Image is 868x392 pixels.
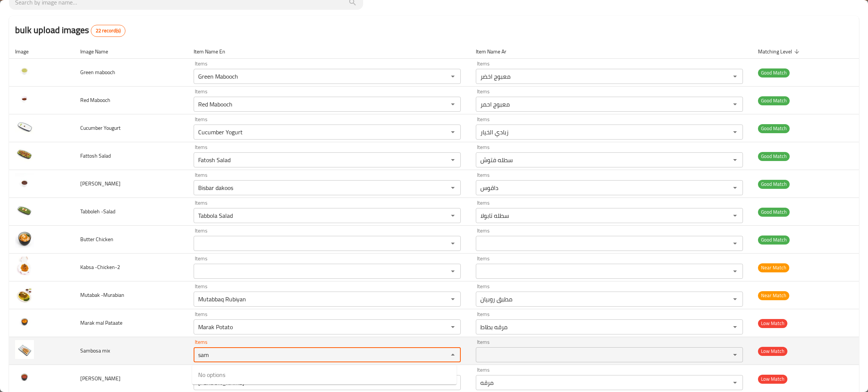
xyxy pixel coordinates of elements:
span: Good Match [758,180,790,188]
img: Mutabak -Murabian [15,284,34,303]
span: Matching Level [758,47,802,56]
button: Open [448,266,458,277]
span: Cucumber Yougurt [80,123,121,133]
span: Near Match [758,291,789,300]
h2: bulk upload images [15,23,125,37]
button: Open [730,349,740,360]
span: Good Match [758,96,790,105]
th: Image [9,44,74,59]
button: Open [730,238,740,249]
button: Open [448,182,458,193]
button: Open [730,294,740,304]
img: Sambosa mix [15,340,34,359]
button: Open [730,155,740,165]
span: Marak mal Pataate [80,318,122,328]
button: Close [448,349,458,360]
button: Open [730,127,740,137]
span: 22 record(s) [91,27,125,35]
button: Open [730,266,740,277]
button: Open [448,210,458,221]
button: Open [448,322,458,332]
img: Tabboleh -Salad [15,201,34,220]
button: Open [730,210,740,221]
span: Good Match [758,152,790,161]
button: Open [448,71,458,82]
img: Butter Chicken [15,229,34,248]
span: Fattosh Salad [80,151,111,161]
span: Low Match [758,347,787,356]
button: Open [730,71,740,82]
span: Good Match [758,68,790,77]
img: Fattosh Salad [15,145,34,164]
span: Near Match [758,263,789,272]
button: Open [448,127,458,137]
span: Sambosa mix [80,346,110,356]
img: Kusbar Dakoos [15,173,34,192]
span: Good Match [758,208,790,216]
button: Open [448,238,458,249]
img: Marak mal Pataate [15,312,34,331]
span: Tabboleh -Salad [80,207,115,216]
span: Good Match [758,236,790,244]
span: Low Match [758,319,787,328]
span: Image Name [80,47,118,56]
span: Butter Chicken [80,234,113,244]
img: Green mabooch [15,62,34,81]
span: Green mabooch [80,67,115,77]
span: Mutabak -Murabian [80,290,124,300]
div: No options [192,365,457,384]
span: Low Match [758,375,787,383]
span: Good Match [758,124,790,133]
span: Kabsa -Chicken-2 [80,262,120,272]
button: Open [730,99,740,109]
button: Open [730,182,740,193]
button: Open [730,377,740,388]
img: Kabsa -Chicken-2 [15,257,34,275]
button: Open [448,294,458,304]
button: Open [448,155,458,165]
span: [PERSON_NAME] [80,374,121,383]
button: Open [730,322,740,332]
img: Tomato Dakoos [15,368,34,387]
span: [PERSON_NAME] [80,179,121,188]
th: Item Name En [188,44,470,59]
th: Item Name Ar [470,44,752,59]
button: Open [448,99,458,109]
img: Cucumber Yougurt [15,117,34,136]
img: Red Mabooch [15,90,34,108]
div: Total records count [91,25,125,37]
span: Red Mabooch [80,95,110,105]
